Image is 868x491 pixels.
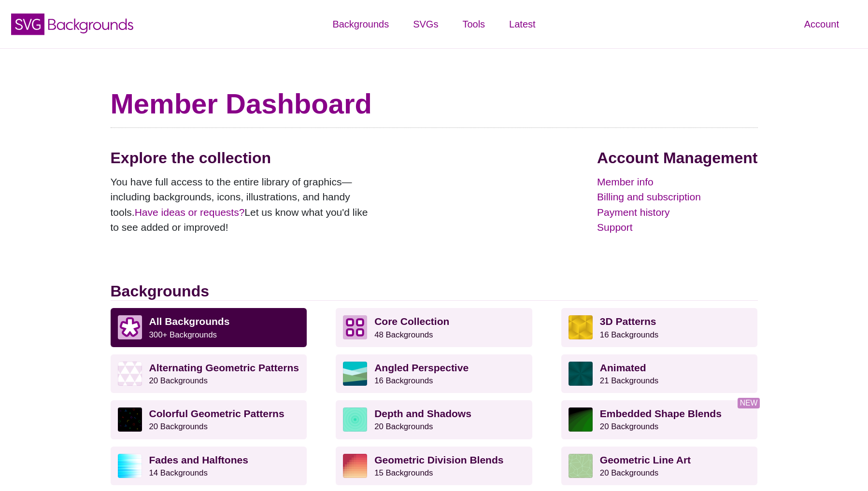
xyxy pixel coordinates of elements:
[374,468,433,477] small: 15 Backgrounds
[600,330,658,339] small: 16 Backgrounds
[149,362,299,373] strong: Alternating Geometric Patterns
[111,149,376,167] h2: Explore the collection
[792,10,851,39] a: Account
[111,354,307,393] a: Alternating Geometric Patterns20 Backgrounds
[600,408,722,419] strong: Embedded Shape Blends
[320,10,401,39] a: Backgrounds
[336,400,532,439] a: Depth and Shadows20 Backgrounds
[336,308,532,347] a: Core Collection 48 Backgrounds
[374,454,503,465] strong: Geometric Division Blends
[149,468,208,477] small: 14 Backgrounds
[401,10,450,39] a: SVGs
[149,408,285,419] strong: Colorful Geometric Patterns
[569,407,593,432] img: green to black rings rippling away from corner
[374,376,433,385] small: 16 Backgrounds
[336,354,532,393] a: Angled Perspective16 Backgrounds
[111,174,376,235] p: You have full access to the entire library of graphics—including backgrounds, icons, illustration...
[343,362,367,386] img: abstract landscape with sky mountains and water
[374,362,469,373] strong: Angled Perspective
[600,422,658,431] small: 20 Backgrounds
[336,447,532,485] a: Geometric Division Blends15 Backgrounds
[561,308,758,347] a: 3D Patterns16 Backgrounds
[600,376,658,385] small: 21 Backgrounds
[343,407,367,432] img: green layered rings within rings
[597,189,757,205] a: Billing and subscription
[111,447,307,485] a: Fades and Halftones14 Backgrounds
[600,454,691,465] strong: Geometric Line Art
[149,422,208,431] small: 20 Backgrounds
[118,407,142,432] img: a rainbow pattern of outlined geometric shapes
[149,454,248,465] strong: Fades and Halftones
[561,400,758,439] a: Embedded Shape Blends20 Backgrounds
[118,362,142,386] img: light purple and white alternating triangle pattern
[374,422,433,431] small: 20 Backgrounds
[569,454,593,478] img: geometric web of connecting lines
[149,316,230,327] strong: All Backgrounds
[597,205,757,220] a: Payment history
[135,207,245,218] a: Have ideas or requests?
[450,10,497,39] a: Tools
[597,220,757,235] a: Support
[111,400,307,439] a: Colorful Geometric Patterns20 Backgrounds
[569,362,593,386] img: green rave light effect animated background
[374,408,471,419] strong: Depth and Shadows
[600,316,656,327] strong: 3D Patterns
[149,376,208,385] small: 20 Backgrounds
[561,354,758,393] a: Animated21 Backgrounds
[111,308,307,347] a: All Backgrounds 300+ Backgrounds
[569,315,593,339] img: fancy golden cube pattern
[600,362,646,373] strong: Animated
[374,316,449,327] strong: Core Collection
[118,454,142,478] img: blue lights stretching horizontally over white
[374,330,433,339] small: 48 Backgrounds
[149,330,217,339] small: 300+ Backgrounds
[497,10,547,39] a: Latest
[600,468,658,477] small: 20 Backgrounds
[597,149,757,167] h2: Account Management
[343,454,367,478] img: red-to-yellow gradient large pixel grid
[597,174,757,190] a: Member info
[111,282,758,301] h2: Backgrounds
[561,447,758,485] a: Geometric Line Art20 Backgrounds
[111,87,758,121] h1: Member Dashboard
